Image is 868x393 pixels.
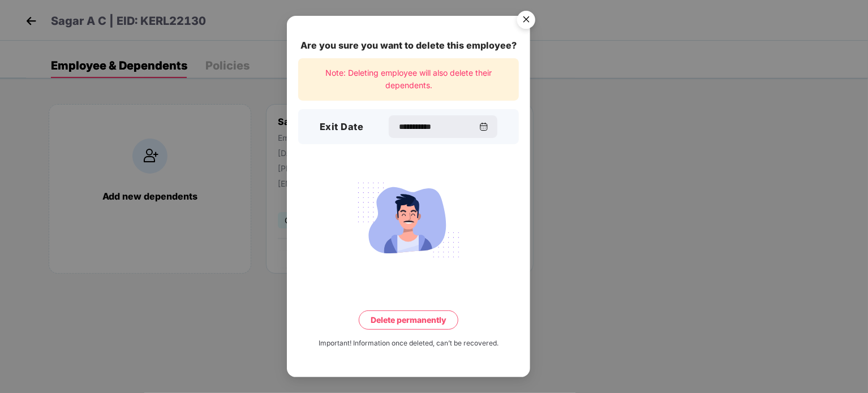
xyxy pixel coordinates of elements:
[510,6,542,37] img: svg+xml;base64,PHN2ZyB4bWxucz0iaHR0cDovL3d3dy53My5vcmcvMjAwMC9zdmciIHdpZHRoPSI1NiIgaGVpZ2h0PSI1Ni...
[298,38,519,53] div: Are you sure you want to delete this employee?
[359,310,458,330] button: Delete permanently
[345,176,472,264] img: svg+xml;base64,PHN2ZyB4bWxucz0iaHR0cDovL3d3dy53My5vcmcvMjAwMC9zdmciIHdpZHRoPSIyMjQiIGhlaWdodD0iMT...
[479,122,488,131] img: svg+xml;base64,PHN2ZyBpZD0iQ2FsZW5kYXItMzJ4MzIiIHhtbG5zPSJodHRwOi8vd3d3LnczLm9yZy8yMDAwL3N2ZyIgd2...
[319,338,499,349] div: Important! Information once deleted, can’t be recovered.
[298,58,519,101] div: Note: Deleting employee will also delete their dependents.
[510,5,541,36] button: Close
[320,120,364,135] h3: Exit Date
